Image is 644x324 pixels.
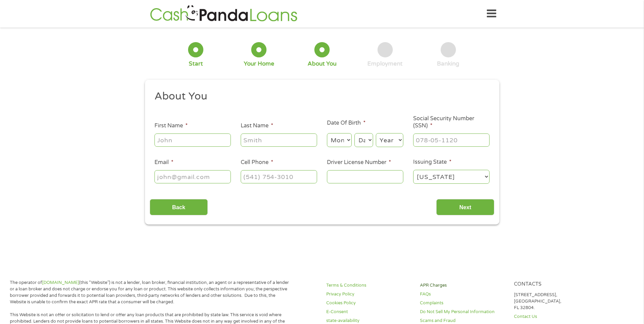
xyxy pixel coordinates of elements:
[420,291,505,298] a: FAQs
[514,281,600,288] h4: Contacts
[327,159,391,166] label: Driver License Number
[420,282,505,289] a: APR Charges
[241,133,317,146] input: Smith
[326,282,412,289] a: Terms & Conditions
[148,4,299,23] img: GetLoanNow Logo
[154,170,231,183] input: john@gmail.com
[244,60,274,68] div: Your Home
[420,300,505,306] a: Complaints
[436,199,494,216] input: Next
[326,318,412,324] a: state-availability
[189,60,203,68] div: Start
[514,292,600,311] p: [STREET_ADDRESS], [GEOGRAPHIC_DATA], FL 32804.
[241,122,273,129] label: Last Name
[367,60,403,68] div: Employment
[326,309,412,315] a: E-Consent
[154,122,188,129] label: First Name
[42,280,79,285] a: [DOMAIN_NAME]
[154,159,173,166] label: Email
[10,280,292,305] p: The operator of (this “Website”) is not a lender, loan broker, financial institution, an agent or...
[150,199,208,216] input: Back
[413,133,490,146] input: 078-05-1120
[327,120,366,127] label: Date Of Birth
[420,309,505,315] a: Do Not Sell My Personal Information
[154,133,231,146] input: John
[326,291,412,298] a: Privacy Policy
[514,313,600,320] a: Contact Us
[437,60,459,68] div: Banking
[326,300,412,306] a: Cookies Policy
[413,159,452,166] label: Issuing State
[308,60,336,68] div: About You
[420,318,505,324] a: Scams and Fraud
[241,159,273,166] label: Cell Phone
[241,170,317,183] input: (541) 754-3010
[154,90,484,103] h2: About You
[413,115,490,129] label: Social Security Number (SSN)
